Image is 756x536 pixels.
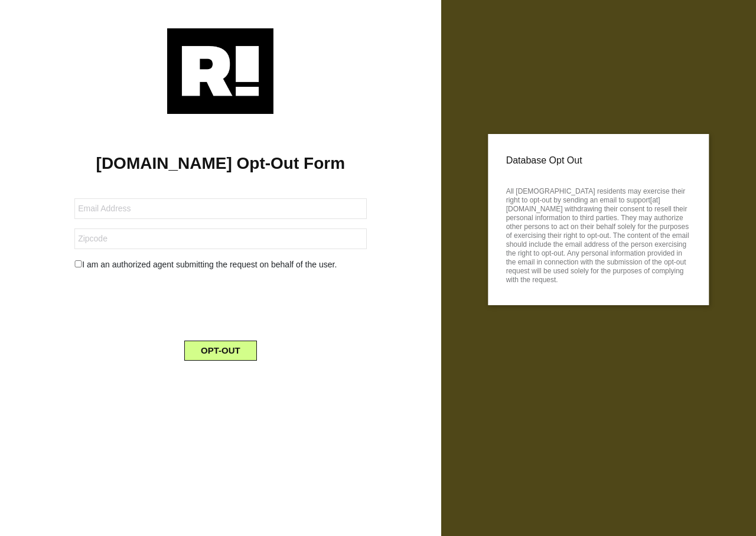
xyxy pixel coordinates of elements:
[74,198,366,219] input: Email Address
[506,152,691,169] p: Database Opt Out
[74,228,366,249] input: Zipcode
[18,153,423,174] h1: [DOMAIN_NAME] Opt-Out Form
[184,341,257,361] button: OPT-OUT
[506,184,691,285] p: All [DEMOGRAPHIC_DATA] residents may exercise their right to opt-out by sending an email to suppo...
[66,259,375,271] div: I am an authorized agent submitting the request on behalf of the user.
[167,28,273,114] img: Retention.com
[131,280,310,326] iframe: reCAPTCHA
